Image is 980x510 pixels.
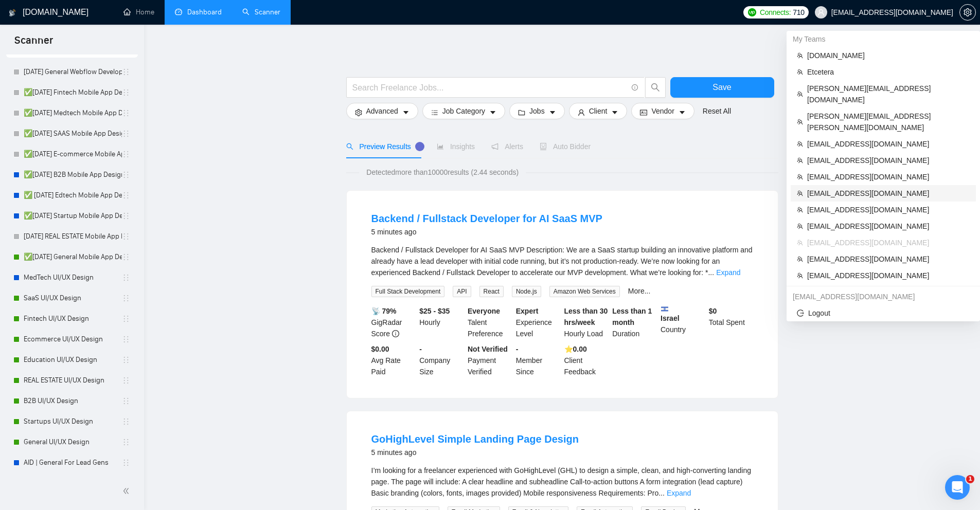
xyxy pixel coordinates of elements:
[6,144,137,165] li: ✅7/17/25 E-commerce Mobile App Design
[24,144,122,165] a: ✅[DATE] E-commerce Mobile App Design
[6,432,137,452] li: General UI/UX Design
[529,105,545,117] span: Jobs
[797,52,803,59] span: team
[24,308,122,329] a: Fintech UI/UX Design
[24,226,122,247] a: [DATE] REAL ESTATE Mobile App Design
[369,343,418,377] div: Avg Rate Paid
[122,356,130,364] span: holder
[346,142,420,151] span: Preview Results
[6,103,137,123] li: ✅7/17/25 Medtech Mobile App Design
[807,237,970,248] span: [EMAIL_ADDRESS][DOMAIN_NAME]
[122,232,130,241] span: holder
[122,294,130,302] span: holder
[6,62,137,82] li: 7/17/25 General Webflow Development
[549,286,620,297] span: Amazon Web Services
[760,7,791,18] span: Connects:
[661,305,668,313] img: 🇮🇱
[797,272,803,279] span: team
[122,88,130,97] span: holder
[797,91,803,97] span: team
[24,62,122,82] a: [DATE] General Webflow Development
[651,105,674,117] span: Vendor
[707,305,755,339] div: Total Spent
[122,315,130,323] span: holder
[366,105,398,117] span: Advanced
[797,141,803,147] span: team
[371,286,445,297] span: Full Stack Development
[466,305,514,339] div: Talent Preference
[6,33,61,54] span: Scanner
[453,286,471,297] span: API
[679,108,686,116] span: caret-down
[24,123,122,144] a: ✅[DATE] SAAS Mobile App Design
[6,391,137,411] li: B2B UI/UX Design
[371,244,753,278] div: Backend / Fullstack Developer for AI SaaS MVP Description: We are a SaaS startup building an inno...
[712,81,731,94] span: Save
[516,345,519,353] b: -
[175,8,222,16] a: dashboardDashboard
[748,8,756,16] img: upwork-logo.png
[6,350,137,370] li: Education UI/UX Design
[359,167,526,178] span: Detected more than 10000 results (2.44 seconds)
[24,103,122,123] a: ✅[DATE] Medtech Mobile App Design
[807,155,970,166] span: [EMAIL_ADDRESS][DOMAIN_NAME]
[562,305,611,339] div: Hourly Load
[466,343,514,377] div: Payment Verified
[6,226,137,247] li: 7/17/25 REAL ESTATE Mobile App Design
[959,8,976,16] a: setting
[346,143,353,150] span: search
[518,108,525,116] span: folder
[24,329,122,350] a: Ecommerce UI/UX Design
[966,475,974,483] span: 1
[960,8,975,16] span: setting
[355,108,362,116] span: setting
[6,267,137,288] li: MedTech UI/UX Design
[549,108,556,116] span: caret-down
[514,343,562,377] div: Member Since
[122,459,130,467] span: holder
[6,329,137,350] li: Ecommerce UI/UX Design
[122,150,130,158] span: holder
[6,206,137,226] li: ✅7/17/25 Startup Mobile App Design
[6,308,137,329] li: Fintech UI/UX Design
[371,307,397,315] b: 📡 79%
[797,307,970,319] span: Logout
[564,307,608,326] b: Less than 30 hrs/week
[807,111,970,133] span: [PERSON_NAME][EMAIL_ADDRESS][PERSON_NAME][DOMAIN_NAME]
[371,345,389,353] b: $0.00
[793,7,804,18] span: 710
[369,305,418,339] div: GigRadar Score
[797,119,803,125] span: team
[491,143,498,150] span: notification
[371,226,602,238] div: 5 minutes ago
[122,68,130,76] span: holder
[242,8,280,16] a: searchScanner
[787,288,980,305] div: ari.sulistya+2@gigradar.io
[437,142,475,151] span: Insights
[122,130,130,138] span: holder
[479,286,504,297] span: React
[640,108,647,116] span: idcard
[578,108,585,116] span: user
[807,188,970,199] span: [EMAIL_ADDRESS][DOMAIN_NAME]
[611,108,618,116] span: caret-down
[122,438,130,446] span: holder
[122,376,130,385] span: holder
[787,31,980,47] div: My Teams
[122,191,130,199] span: holder
[6,247,137,267] li: ✅7/17/25 General Mobile App Design
[122,274,130,282] span: holder
[352,81,627,94] input: Search Freelance Jobs...
[612,307,652,326] b: Less than 1 month
[797,157,803,163] span: team
[807,83,970,105] span: [PERSON_NAME][EMAIL_ADDRESS][DOMAIN_NAME]
[6,185,137,206] li: ✅ 7/17/25 Edtech Mobile App Design
[6,288,137,308] li: SaaS UI/UX Design
[631,103,694,119] button: idcardVendorcaret-down
[491,142,523,151] span: Alerts
[645,77,666,98] button: search
[589,105,608,117] span: Client
[661,305,705,322] b: Israel
[431,108,438,116] span: bars
[24,288,122,308] a: SaaS UI/UX Design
